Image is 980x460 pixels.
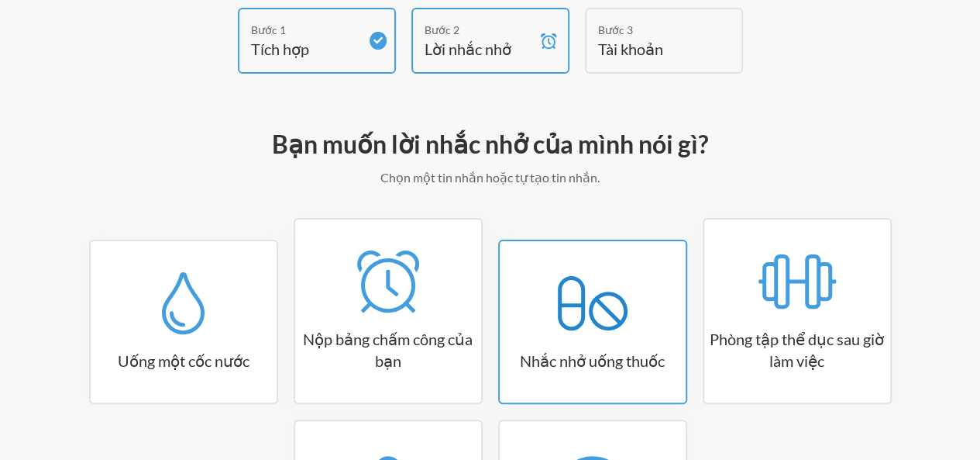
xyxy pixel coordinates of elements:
[118,351,249,370] font: Uống một cốc nước
[380,170,600,185] font: Chọn một tin nhắn hoặc tự tạo tin nhắn.
[425,23,459,36] font: Bước 2
[272,129,708,159] font: Bạn muốn lời nhắc nhở của mình nói gì?
[598,40,663,58] font: Tài khoản
[303,330,473,370] font: Nộp bảng chấm công của bạn
[251,40,309,58] font: Tích hợp
[710,330,884,370] font: Phòng tập thể dục sau giờ làm việc
[425,40,511,58] font: Lời nhắc nhở
[598,23,633,36] font: Bước 3
[251,23,286,36] font: Bước 1
[520,351,665,370] font: Nhắc nhở uống thuốc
